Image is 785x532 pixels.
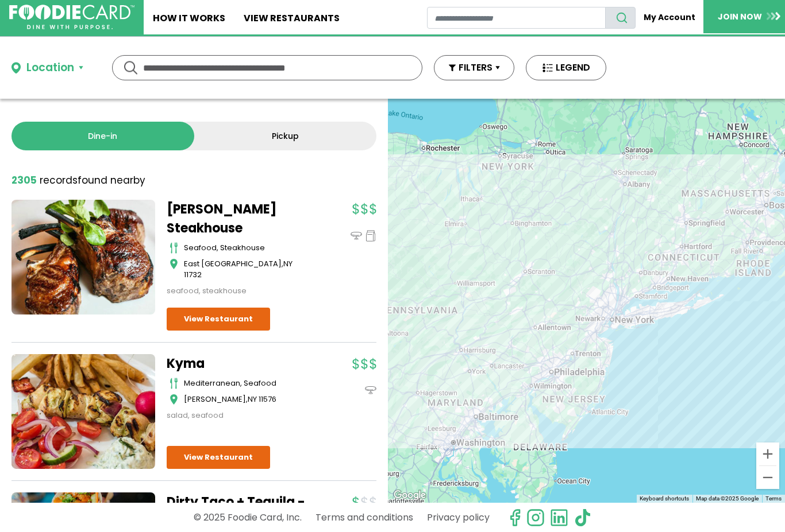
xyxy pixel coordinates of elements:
[506,508,524,527] svg: check us out on facebook
[40,173,78,187] span: records
[184,269,202,280] span: 11732
[574,508,592,527] img: tiktok.svg
[184,258,310,281] div: ,
[9,5,134,30] img: FoodieCard; Eat, Drink, Save, Donate
[194,507,302,527] p: © 2025 Foodie Card, Inc.
[391,488,429,503] a: Open this area in Google Maps (opens a new window)
[283,258,293,269] span: NY
[26,60,74,76] div: Location
[167,410,310,421] div: salad, seafood
[184,394,310,405] div: ,
[170,394,178,405] img: map_icon.svg
[696,495,759,502] span: Map data ©2025 Google
[167,354,310,373] a: Kyma
[391,488,429,503] img: Google
[365,230,376,242] img: pickup_icon.svg
[11,173,37,187] strong: 2305
[184,258,282,269] span: East [GEOGRAPHIC_DATA]
[636,7,703,28] a: My Account
[167,446,270,469] a: View Restaurant
[167,492,310,530] a: Dirty Taco + Tequila - Patchogue
[434,55,514,80] button: FILTERS
[605,7,636,29] button: search
[427,507,490,527] a: Privacy policy
[11,122,194,150] a: Dine-in
[170,378,178,389] img: cutlery_icon.svg
[427,7,606,29] input: restaurant search
[315,507,413,527] a: Terms and conditions
[640,495,689,503] button: Keyboard shortcuts
[167,308,270,331] a: View Restaurant
[550,508,568,527] img: linkedin.svg
[184,378,310,389] div: mediterranean, seafood
[11,60,83,76] button: Location
[170,258,178,270] img: map_icon.svg
[526,55,606,80] button: LEGEND
[11,173,145,188] div: found nearby
[756,466,779,489] button: Zoom out
[184,242,310,254] div: seafood, steakhouse
[167,285,310,297] div: seafood, steakhouse
[351,230,362,242] img: dinein_icon.svg
[765,495,782,502] a: Terms
[194,122,377,150] a: Pickup
[184,394,246,405] span: [PERSON_NAME]
[167,200,310,238] a: [PERSON_NAME] Steakhouse
[365,385,376,396] img: dinein_icon.svg
[170,242,178,254] img: cutlery_icon.svg
[248,394,257,405] span: NY
[259,394,276,405] span: 11576
[756,442,779,465] button: Zoom in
